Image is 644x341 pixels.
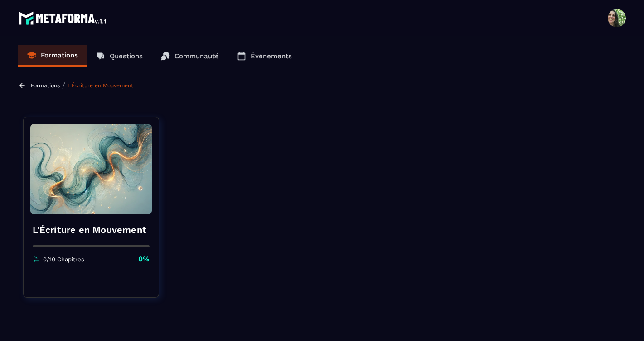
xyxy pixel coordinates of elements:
[251,52,292,60] p: Événements
[62,81,65,90] span: /
[18,9,108,27] img: logo
[110,52,143,60] p: Questions
[174,52,219,60] p: Communauté
[30,124,152,214] img: banner
[31,82,60,89] a: Formations
[18,45,87,67] a: Formations
[138,254,150,264] p: 0%
[87,45,152,67] a: Questions
[43,256,84,263] p: 0/10 Chapitres
[33,223,150,236] h4: L'Écriture en Mouvement
[228,45,301,67] a: Événements
[68,82,133,89] a: L'Écriture en Mouvement
[41,51,78,59] p: Formations
[152,45,228,67] a: Communauté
